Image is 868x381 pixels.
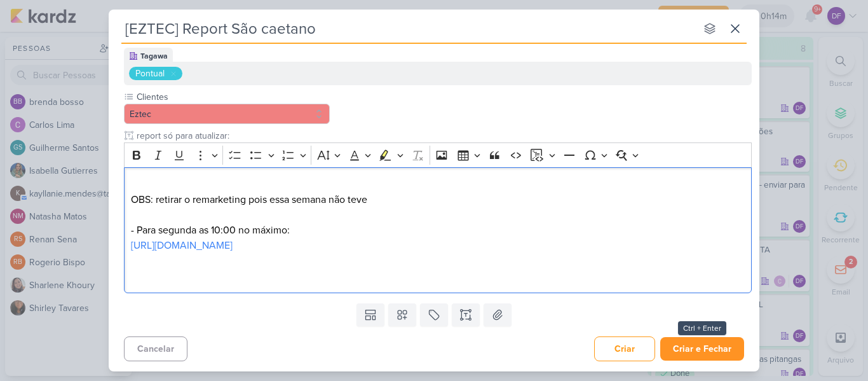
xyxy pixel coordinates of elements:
div: Pontual [135,67,165,80]
input: Texto sem título [134,129,752,142]
p: ⁠⁠⁠⁠⁠⁠⁠ OBS: retirar o remarketing pois essa semana não teve - Para segunda as 10:00 no máximo: [131,177,745,284]
label: Clientes [135,90,330,104]
a: [URL][DOMAIN_NAME] [131,239,233,252]
button: Criar [594,336,655,361]
div: Editor editing area: main [124,167,752,294]
button: Criar e Fechar [660,337,744,361]
div: Ctrl + Enter [678,321,726,335]
button: Cancelar [124,336,187,361]
button: Eztec [124,104,330,124]
div: Editor toolbar [124,142,752,167]
div: Tagawa [140,50,168,62]
input: Kard Sem Título [121,17,696,40]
